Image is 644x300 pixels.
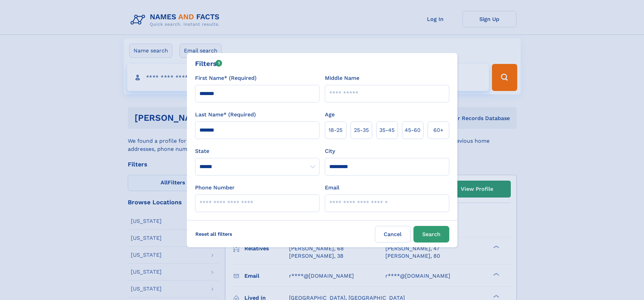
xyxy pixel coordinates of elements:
label: Reset all filters [191,226,237,242]
span: 25‑35 [354,126,369,134]
label: First Name* (Required) [195,74,257,82]
span: 60+ [433,126,444,134]
label: Last Name* (Required) [195,111,256,119]
div: Filters [195,59,222,69]
span: 35‑45 [379,126,395,134]
button: Search [413,226,449,243]
label: City [325,147,335,155]
label: Email [325,184,339,192]
label: Age [325,111,335,119]
label: Middle Name [325,74,359,82]
label: Phone Number [195,184,235,192]
span: 18‑25 [329,126,342,134]
label: Cancel [375,226,411,243]
label: State [195,147,319,155]
span: 45‑60 [405,126,421,134]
